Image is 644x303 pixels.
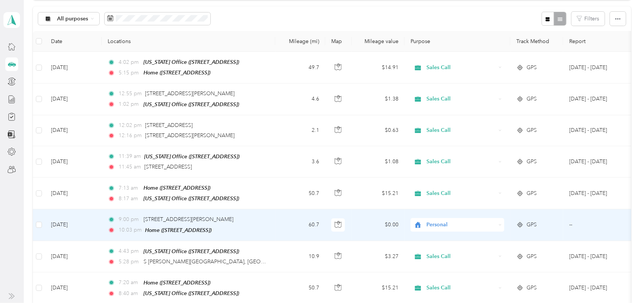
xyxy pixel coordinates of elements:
td: [DATE] [45,146,102,178]
th: Date [45,31,102,52]
span: GPS [527,63,537,72]
span: 7:13 am [119,184,140,192]
span: [US_STATE] Office ([STREET_ADDRESS]) [144,290,239,296]
span: Personal [427,221,496,229]
td: Aug 1 - 31, 2025 [563,52,632,83]
span: GPS [527,189,537,198]
span: Home ([STREET_ADDRESS]) [145,227,212,233]
td: 3.6 [275,146,325,178]
span: Home ([STREET_ADDRESS]) [144,280,210,286]
span: S [PERSON_NAME][GEOGRAPHIC_DATA], [GEOGRAPHIC_DATA], [GEOGRAPHIC_DATA] [144,258,359,265]
span: 11:45 am [119,163,141,171]
span: 12:16 pm [119,131,142,140]
span: Sales Call [427,158,496,166]
span: GPS [527,158,537,166]
span: 8:40 am [119,289,140,298]
th: Report [563,31,632,52]
td: $1.38 [352,83,405,115]
span: GPS [527,284,537,292]
span: All purposes [57,16,88,22]
span: 12:02 pm [119,121,142,130]
td: $15.21 [352,178,405,209]
td: 10.9 [275,241,325,272]
span: [US_STATE] Office ([STREET_ADDRESS]) [144,101,239,107]
span: Sales Call [427,189,496,198]
td: [DATE] [45,209,102,241]
span: Sales Call [427,252,496,261]
span: 4:02 pm [119,58,140,66]
span: 4:43 pm [119,247,140,255]
span: 1:02 pm [119,100,140,108]
td: Aug 1 - 31, 2025 [563,178,632,209]
span: [STREET_ADDRESS][PERSON_NAME] [145,132,235,139]
span: Home ([STREET_ADDRESS]) [144,70,210,76]
th: Purpose [405,31,510,52]
span: [US_STATE] Office ([STREET_ADDRESS]) [144,195,239,201]
td: Aug 1 - 31, 2025 [563,83,632,115]
td: [DATE] [45,83,102,115]
th: Locations [102,31,275,52]
td: -- [563,209,632,241]
td: 50.7 [275,178,325,209]
td: $0.63 [352,115,405,146]
td: Aug 1 - 31, 2025 [563,115,632,146]
td: $0.00 [352,209,405,241]
span: Sales Call [427,284,496,292]
span: 12:55 pm [119,90,142,98]
span: 11:39 am [119,152,141,161]
iframe: Everlance-gr Chat Button Frame [602,261,644,303]
td: [DATE] [45,178,102,209]
td: [DATE] [45,115,102,146]
td: 4.6 [275,83,325,115]
span: [US_STATE] Office ([STREET_ADDRESS]) [144,153,240,159]
span: [STREET_ADDRESS] [144,164,192,170]
span: 8:17 am [119,195,140,203]
th: Track Method [510,31,563,52]
td: Aug 1 - 31, 2025 [563,146,632,178]
span: GPS [527,221,537,229]
td: $3.27 [352,241,405,272]
td: [DATE] [45,241,102,272]
span: Sales Call [427,63,496,72]
span: 5:15 pm [119,69,140,77]
span: Sales Call [427,126,496,134]
span: Sales Call [427,95,496,103]
button: Filters [571,12,605,26]
span: [STREET_ADDRESS][PERSON_NAME] [144,216,233,223]
span: 5:28 pm [119,258,140,266]
td: 49.7 [275,52,325,83]
span: [US_STATE] Office ([STREET_ADDRESS]) [144,59,239,65]
span: GPS [527,95,537,103]
th: Mileage (mi) [275,31,325,52]
td: Aug 1 - 31, 2025 [563,241,632,272]
td: $14.91 [352,52,405,83]
span: Home ([STREET_ADDRESS]) [144,185,210,191]
th: Map [325,31,352,52]
span: GPS [527,126,537,134]
td: 60.7 [275,209,325,241]
span: GPS [527,252,537,261]
span: 7:20 am [119,278,140,287]
td: 2.1 [275,115,325,146]
td: $1.08 [352,146,405,178]
span: [STREET_ADDRESS] [145,122,193,128]
span: [US_STATE] Office ([STREET_ADDRESS]) [144,248,239,254]
span: 10:03 pm [119,226,142,234]
span: [STREET_ADDRESS][PERSON_NAME] [145,90,235,97]
th: Mileage value [352,31,405,52]
span: 9:00 pm [119,215,140,224]
td: [DATE] [45,52,102,83]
